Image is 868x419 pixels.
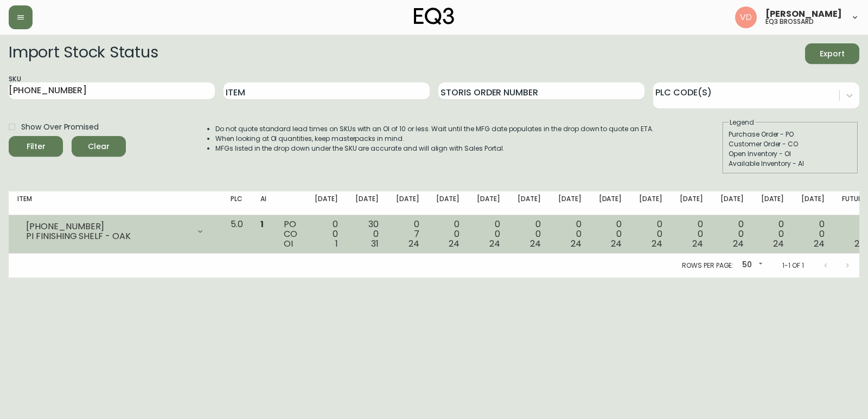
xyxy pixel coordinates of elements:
[761,220,784,249] div: 0 0
[21,121,99,133] span: Show Over Promised
[26,222,189,231] div: [PHONE_NUMBER]
[449,237,459,250] span: 24
[17,220,213,243] div: [PHONE_NUMBER]PI FINISHING SHELF - OAK
[814,47,851,61] span: Export
[639,220,662,249] div: 0 0
[371,237,379,250] span: 31
[518,220,541,249] div: 0 0
[72,136,126,157] button: Clear
[80,140,117,153] span: Clear
[306,191,347,215] th: [DATE]
[509,191,550,215] th: [DATE]
[630,191,671,215] th: [DATE]
[489,237,500,250] span: 24
[773,237,784,250] span: 24
[729,130,852,139] div: Purchase Order - PO
[611,237,622,250] span: 24
[671,191,712,215] th: [DATE]
[477,220,500,249] div: 0 0
[222,215,252,254] td: 5.0
[215,124,654,134] li: Do not quote standard lead times on SKUs with an OI of 10 or less. Wait until the MFG date popula...
[729,159,852,169] div: Available Inventory - AI
[652,237,662,250] span: 24
[692,237,703,250] span: 24
[335,237,338,250] span: 1
[571,237,582,250] span: 24
[720,220,744,249] div: 0 0
[738,256,765,274] div: 50
[842,220,865,249] div: 0 0
[590,191,631,215] th: [DATE]
[396,220,419,249] div: 0 7
[9,191,222,215] th: Item
[387,191,428,215] th: [DATE]
[680,220,703,249] div: 0 0
[252,191,275,215] th: AI
[26,231,189,241] div: PI FINISHING SHELF - OAK
[409,237,419,250] span: 24
[814,237,825,250] span: 24
[801,220,825,249] div: 0 0
[355,220,379,249] div: 30 0
[733,237,744,250] span: 24
[854,237,865,250] span: 24
[215,134,654,144] li: When looking at OI quantities, keep masterpacks in mind.
[414,8,454,25] img: logo
[793,191,833,215] th: [DATE]
[9,136,63,157] button: Filter
[729,139,852,149] div: Customer Order - CO
[558,220,582,249] div: 0 0
[284,237,293,250] span: OI
[599,220,622,249] div: 0 0
[805,43,859,64] button: Export
[729,149,852,159] div: Open Inventory - OI
[9,43,158,64] h2: Import Stock Status
[427,191,468,215] th: [DATE]
[347,191,387,215] th: [DATE]
[765,18,814,25] h5: eq3 brossard
[284,220,297,249] div: PO CO
[752,191,793,215] th: [DATE]
[215,144,654,153] li: MFGs listed in the drop down under the SKU are accurate and will align with Sales Portal.
[712,191,752,215] th: [DATE]
[530,237,541,250] span: 24
[682,261,733,270] p: Rows per page:
[782,261,804,270] p: 1-1 of 1
[550,191,590,215] th: [DATE]
[315,220,338,249] div: 0 0
[729,118,755,127] legend: Legend
[222,191,252,215] th: PLC
[468,191,509,215] th: [DATE]
[436,220,459,249] div: 0 0
[260,218,264,230] span: 1
[765,10,842,18] span: [PERSON_NAME]
[735,7,757,28] img: 34cbe8de67806989076631741e6a7c6b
